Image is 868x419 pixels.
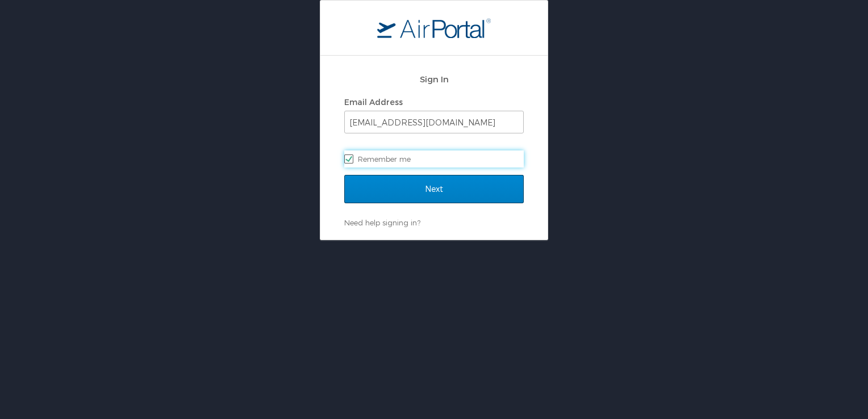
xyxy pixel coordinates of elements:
a: Need help signing in? [344,218,420,227]
label: Email Address [344,97,403,107]
input: Next [344,175,524,203]
label: Remember me [344,150,524,167]
h2: Sign In [344,73,524,86]
img: logo [377,18,491,38]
